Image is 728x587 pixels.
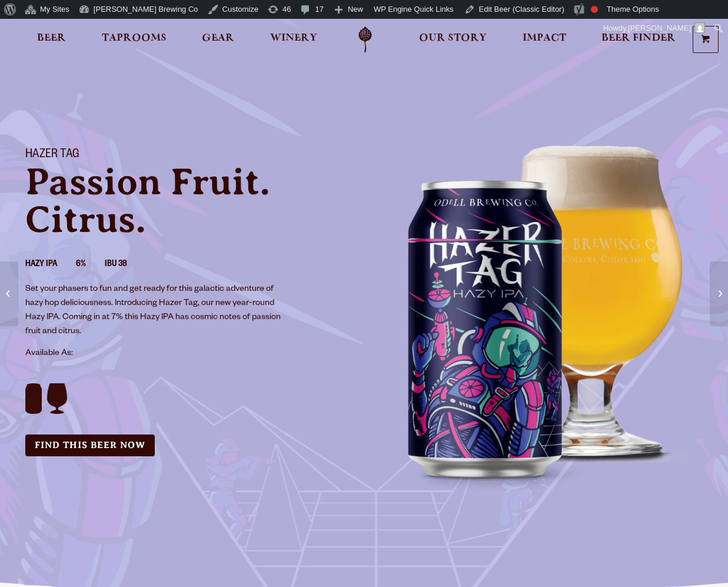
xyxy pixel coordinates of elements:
[262,26,325,53] a: Winery
[202,34,234,43] span: Gear
[515,26,574,53] a: Impact
[25,347,350,361] p: Available As:
[76,257,105,273] li: 6%
[194,26,242,53] a: Gear
[343,26,387,53] a: Odell Home
[270,34,317,43] span: Winery
[599,19,710,38] a: Howdy,
[601,34,676,43] span: Beer Finder
[25,435,155,456] a: Find this Beer Now
[25,257,76,273] li: Hazy IPA
[419,34,487,43] span: Our Story
[25,283,285,339] p: Set your phasers to fun and get ready for this galactic adventure of hazy hop deliciousness. Intr...
[105,257,146,273] li: IBU 38
[25,163,350,238] p: Passion Fruit. Citrus.
[102,34,167,43] span: Taprooms
[364,134,717,518] img: Image of can and pour
[591,6,598,13] div: Focus keyphrase not set
[628,24,691,32] span: [PERSON_NAME]
[594,26,683,53] a: Beer Finder
[411,26,494,53] a: Our Story
[37,34,66,43] span: Beer
[29,26,74,53] a: Beer
[25,148,350,163] h1: Hazer Tag
[523,34,566,43] span: Impact
[94,26,174,53] a: Taprooms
